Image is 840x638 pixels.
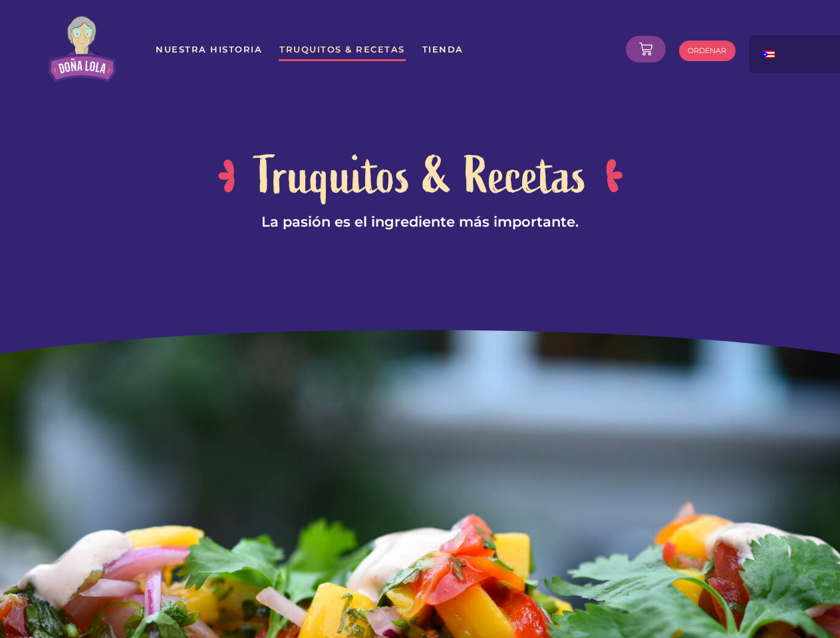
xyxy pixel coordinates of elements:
span: ORDENAR [688,47,726,54]
a: Tienda [422,37,464,61]
nav: Menu [155,37,616,61]
a: ORDENAR [679,41,736,61]
p: La pasión es el ingrediente más importante. [48,211,793,234]
h2: Truquitos & Recetas [255,142,587,211]
img: Spanish [763,51,775,58]
a: Nuestra Historia [155,37,263,61]
a: Truquitos & Recetas [279,37,406,61]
